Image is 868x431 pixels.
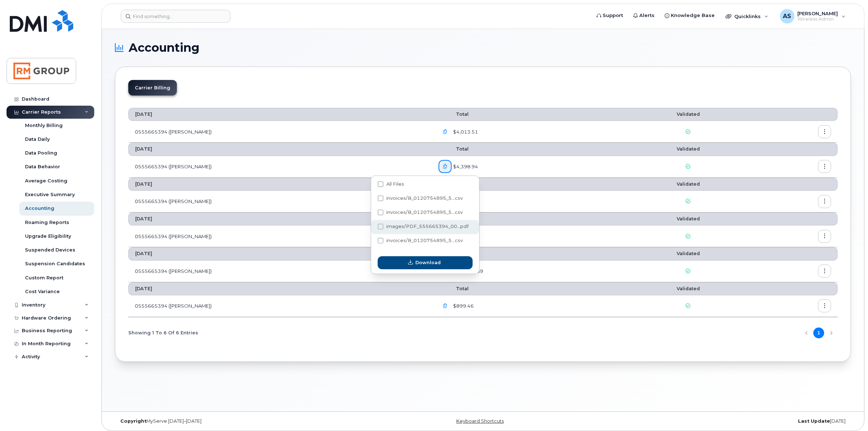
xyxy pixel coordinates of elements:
span: invoices/B_0120754895_555665394_10092025_DTL.csv [378,211,463,216]
button: Page 1 [813,328,824,338]
span: All Files [386,181,404,187]
td: 0555665394 ([PERSON_NAME]) [128,261,432,282]
span: Accounting [129,42,199,53]
span: invoices/B_0120754895_5...csv [386,195,463,201]
span: Download [415,259,441,266]
button: Download [378,256,473,269]
th: [DATE] [128,247,432,260]
span: $899.46 [452,303,474,309]
span: Total [439,111,469,117]
span: invoices/B_0120754895_555665394_10092025_MOB.csv [378,197,463,202]
span: invoices/B_0120754895_555665394_10092025_ACC.csv [378,239,463,245]
span: invoices/B_0120754895_5...csv [386,210,463,215]
strong: Copyright [120,418,146,424]
th: Validated [627,212,749,225]
strong: Last Update [798,418,830,424]
th: [DATE] [128,108,432,121]
td: 0555665394 ([PERSON_NAME]) [128,121,432,143]
span: images/PDF_555665394_00...pdf [386,224,469,229]
span: $4,013.51 [452,128,478,135]
th: [DATE] [128,212,432,225]
td: 0555665394 ([PERSON_NAME]) [128,225,432,247]
td: 0555665394 ([PERSON_NAME]) [128,191,432,212]
th: Validated [627,143,749,156]
td: 0555665394 ([PERSON_NAME]) [128,156,432,178]
span: $4,398.94 [452,163,478,170]
a: Keyboard Shortcuts [456,418,504,424]
span: Showing 1 To 6 Of 6 Entries [128,328,198,338]
th: Validated [627,282,749,295]
th: [DATE] [128,143,432,156]
span: Total [439,286,469,291]
span: invoices/B_0120754895_5...csv [386,238,463,243]
span: images/PDF_555665394_006_0000000000.pdf [378,225,469,231]
th: Validated [627,178,749,191]
span: Total [439,146,469,152]
th: [DATE] [128,178,432,191]
div: MyServe [DATE]–[DATE] [115,418,360,424]
div: [DATE] [606,418,851,424]
th: Validated [627,247,749,260]
td: 0555665394 ([PERSON_NAME]) [128,295,432,317]
th: [DATE] [128,282,432,295]
th: Validated [627,108,749,121]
